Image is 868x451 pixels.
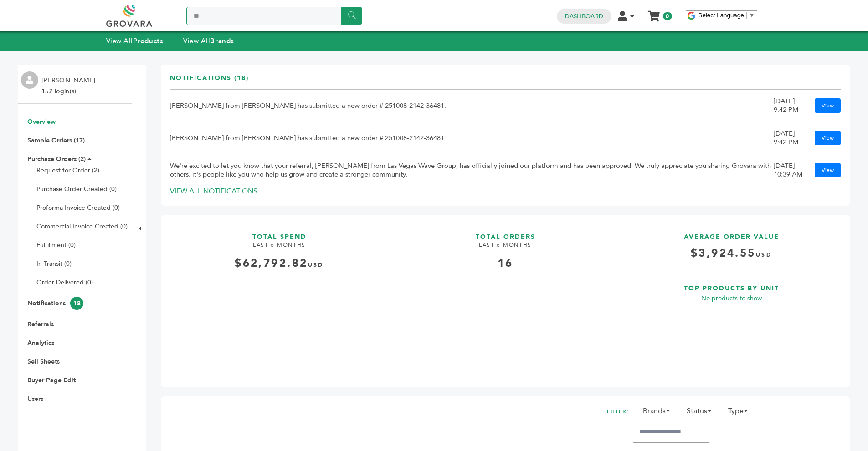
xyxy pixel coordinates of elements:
div: $62,792.82 [170,256,389,271]
a: TOTAL SPEND LAST 6 MONTHS $62,792.82USD [170,224,389,371]
div: 16 [396,256,615,271]
a: Referrals [27,320,54,329]
a: Sell Sheets [27,357,60,366]
div: [DATE] 9:42 PM [774,129,806,147]
h4: $3,924.55 [622,246,841,268]
a: Analytics [27,339,54,347]
td: [PERSON_NAME] from [PERSON_NAME] has submitted a new order # 251008-2142-36481. [170,90,774,122]
a: Purchase Orders (2) [27,155,86,163]
a: Buyer Page Edit [27,376,76,385]
a: Fulfillment (0) [36,241,76,249]
a: View [815,131,841,145]
td: We're excited to let you know that your referral, [PERSON_NAME] from Las Vegas Wave Group, has of... [170,154,774,187]
strong: Brands [210,36,234,46]
div: [DATE] 9:42 PM [774,97,806,114]
a: Purchase Order Created (0) [36,185,117,193]
li: Status [682,405,722,421]
a: Commercial Invoice Created (0) [36,222,128,231]
li: Type [724,405,758,421]
a: TOP PRODUCTS BY UNIT No products to show [622,275,841,371]
span: ▼ [749,12,755,19]
a: VIEW ALL NOTIFICATIONS [170,186,257,196]
span: USD [308,261,324,269]
a: Dashboard [565,12,603,20]
a: Sample Orders (17) [27,136,85,145]
a: AVERAGE ORDER VALUE $3,924.55USD [622,224,841,268]
a: View AllProducts [106,36,164,46]
a: Proforma Invoice Created (0) [36,203,120,212]
a: Order Delivered (0) [36,278,93,287]
a: View [815,98,841,113]
h3: TOTAL SPEND [170,224,389,242]
li: Brands [638,405,680,421]
h3: TOTAL ORDERS [396,224,615,242]
p: No products to show [622,293,841,304]
span: USD [756,251,772,258]
a: In-Transit (0) [36,259,72,268]
h3: TOP PRODUCTS BY UNIT [622,275,841,293]
a: TOTAL ORDERS LAST 6 MONTHS 16 [396,224,615,371]
input: Filter by keywords [632,421,710,443]
h3: Notifications (18) [170,74,249,90]
h3: AVERAGE ORDER VALUE [622,224,841,242]
a: Request for Order (2) [36,166,99,175]
h2: FILTER: [607,405,629,418]
td: [PERSON_NAME] from [PERSON_NAME] has submitted a new order # 251008-2142-36481. [170,122,774,154]
div: [DATE] 10:39 AM [774,162,806,179]
a: My Cart [648,8,659,18]
input: Search a product or brand... [186,7,362,25]
span: 18 [70,297,83,310]
a: Select Language​ [699,12,755,19]
a: Notifications18 [27,299,83,308]
strong: Products [133,36,163,46]
a: View AllBrands [183,36,234,46]
h4: LAST 6 MONTHS [170,241,389,256]
h4: LAST 6 MONTHS [396,241,615,256]
a: View [815,163,841,177]
span: Select Language [699,12,744,19]
a: Overview [27,117,56,126]
a: Users [27,395,43,403]
li: [PERSON_NAME] - 152 login(s) [41,75,102,97]
img: profile.png [21,71,38,89]
span: 0 [663,12,672,20]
